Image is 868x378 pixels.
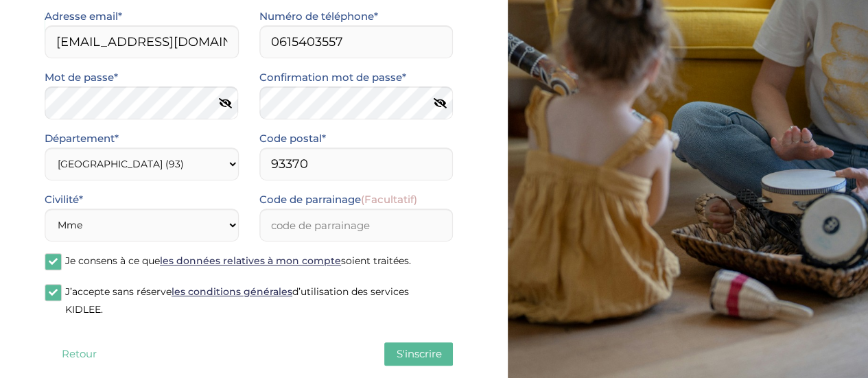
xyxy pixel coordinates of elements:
button: S'inscrire [384,342,453,366]
label: Département* [45,130,119,147]
span: J’accepte sans réserve d’utilisation des services KIDLEE. [65,285,409,316]
span: S'inscrire [396,347,441,360]
label: Confirmation mot de passe* [259,69,406,86]
a: les conditions générales [172,285,292,298]
label: Code de parrainage [259,191,417,209]
button: Retour [45,342,113,366]
label: Mot de passe* [45,69,118,86]
label: Code postal* [259,130,326,147]
input: code de parrainage [259,209,454,241]
a: les données relatives à mon compte [160,255,341,267]
label: Numéro de téléphone* [259,8,378,25]
label: Adresse email* [45,8,122,25]
input: Numero de telephone [259,25,454,58]
input: Email [45,25,239,58]
span: Je consens à ce que soient traitées. [65,255,411,267]
span: (Facultatif) [361,193,417,206]
input: Code postal [259,147,454,180]
label: Civilité* [45,191,83,209]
